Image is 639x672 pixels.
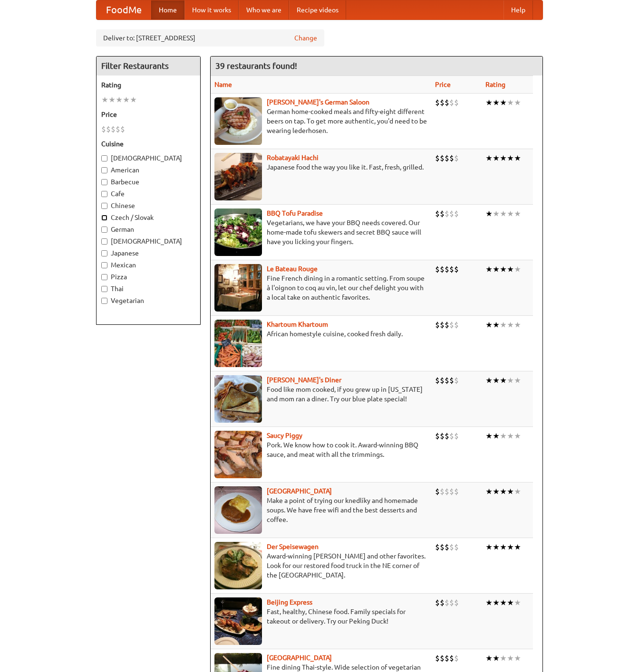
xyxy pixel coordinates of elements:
input: Chinese [101,203,107,209]
a: Name [214,81,232,88]
li: $ [445,208,449,219]
label: Czech / Slovak [101,213,195,222]
input: Cafe [101,191,107,197]
li: $ [454,431,459,441]
label: [DEMOGRAPHIC_DATA] [101,153,195,163]
li: $ [120,124,125,134]
li: $ [435,542,440,552]
li: $ [445,375,449,386]
li: ★ [514,97,521,108]
li: ★ [507,486,514,497]
li: ★ [514,597,521,608]
li: ★ [507,320,514,330]
li: $ [449,208,454,219]
li: ★ [507,97,514,108]
p: Japanese food the way you like it. Fast, fresh, grilled. [214,162,427,172]
li: ★ [485,153,493,163]
a: Le Bateau Rouge [267,265,318,273]
li: $ [445,97,449,108]
b: Beijing Express [267,598,312,606]
a: Change [294,33,317,43]
p: Food like mom cooked, if you grew up in [US_STATE] and mom ran a diner. Try our blue plate special! [214,385,427,404]
p: Award-winning [PERSON_NAME] and other favorites. Look for our restored food truck in the NE corne... [214,551,427,580]
input: Vegetarian [101,298,107,304]
li: $ [454,542,459,552]
li: ★ [514,486,521,497]
label: Thai [101,284,195,293]
li: $ [449,375,454,386]
a: Who we are [239,0,289,19]
img: sallys.jpg [214,375,262,423]
a: Der Speisewagen [267,543,319,550]
li: $ [454,375,459,386]
li: ★ [514,431,521,441]
label: Cafe [101,189,195,199]
li: ★ [507,375,514,386]
li: $ [435,97,440,108]
li: $ [440,264,445,274]
li: $ [449,97,454,108]
li: ★ [514,375,521,386]
li: $ [435,486,440,497]
div: Deliver to: [STREET_ADDRESS] [96,29,324,47]
li: ★ [493,153,500,163]
li: $ [440,653,445,663]
p: Fast, healthy, Chinese food. Family specials for takeout or delivery. Try our Peking Duck! [214,607,427,626]
li: ★ [500,653,507,663]
a: How it works [184,0,239,19]
li: ★ [485,264,493,274]
li: $ [454,320,459,330]
li: ★ [507,208,514,219]
li: $ [435,653,440,663]
input: Barbecue [101,179,107,185]
img: speisewagen.jpg [214,542,262,589]
img: saucy.jpg [214,431,262,478]
li: ★ [485,653,493,663]
b: Saucy Piggy [267,432,302,439]
li: ★ [485,208,493,219]
li: ★ [485,431,493,441]
li: $ [454,208,459,219]
li: $ [454,597,459,608]
li: $ [106,124,111,134]
li: ★ [493,542,500,552]
li: ★ [493,431,500,441]
li: $ [440,542,445,552]
li: ★ [123,95,130,105]
a: [GEOGRAPHIC_DATA] [267,654,332,662]
li: $ [454,653,459,663]
b: [PERSON_NAME]'s Diner [267,376,341,384]
li: $ [435,597,440,608]
input: Thai [101,286,107,292]
a: Rating [485,81,505,88]
input: Pizza [101,274,107,280]
a: Recipe videos [289,0,346,19]
li: ★ [493,320,500,330]
li: $ [440,153,445,163]
input: Mexican [101,262,107,268]
img: robatayaki.jpg [214,153,262,200]
li: ★ [507,542,514,552]
p: African homestyle cuisine, cooked fresh daily. [214,329,427,339]
li: ★ [493,597,500,608]
li: ★ [101,95,108,105]
input: American [101,167,107,173]
li: $ [111,124,116,134]
li: $ [116,124,120,134]
li: $ [440,320,445,330]
label: Chinese [101,201,195,210]
li: ★ [485,597,493,608]
img: esthers.jpg [214,97,262,145]
a: Price [435,81,451,88]
li: $ [445,320,449,330]
li: $ [435,264,440,274]
a: Robatayaki Hachi [267,154,319,161]
h5: Rating [101,80,195,90]
a: Home [151,0,184,19]
li: $ [445,542,449,552]
label: Barbecue [101,177,195,187]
